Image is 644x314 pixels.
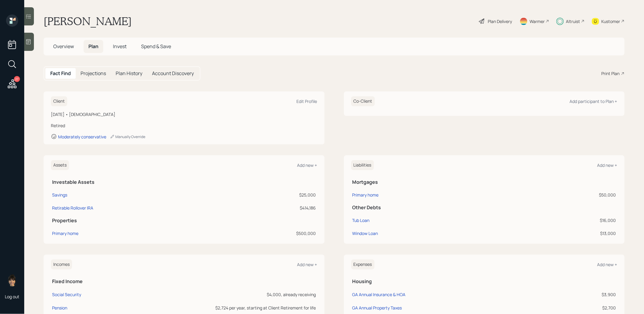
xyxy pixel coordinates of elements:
div: Add new + [597,162,617,168]
h5: Properties [52,218,316,223]
h1: [PERSON_NAME] [44,15,132,28]
h5: Other Debts [352,205,616,210]
div: Primary home [52,230,78,236]
h5: Housing [352,279,616,284]
div: Add new + [297,262,317,267]
div: 27 [14,76,20,82]
div: Pension [52,305,67,311]
div: Edit Profile [297,98,317,104]
div: [DATE] • [DEMOGRAPHIC_DATA] [51,111,317,117]
div: Plan Delivery [488,18,512,25]
span: Overview [53,43,74,50]
span: Invest [113,43,127,50]
div: $414,186 [229,205,316,211]
h5: Projections [81,71,106,76]
h5: Fact Find [50,71,71,76]
div: Kustomer [602,18,620,25]
div: $13,000 [511,230,616,236]
div: $25,000 [229,192,316,198]
div: $2,724 per year, starting at Client Retirement for life [149,305,316,311]
span: Plan [88,43,98,50]
h5: Investable Assets [52,179,316,185]
div: Warmer [530,18,545,25]
div: Print Plan [602,70,620,77]
div: Primary home [352,192,379,198]
h5: Mortgages [352,179,616,185]
div: Window Loan [352,230,378,236]
div: Add new + [597,262,617,267]
img: treva-nostdahl-headshot.png [6,274,18,286]
span: Spend & Save [141,43,171,50]
div: GA Annual Insurance & HOA [352,292,406,297]
div: Savings [52,192,67,198]
div: $3,900 [502,291,616,298]
div: Tub Loan [352,217,370,223]
h5: Account Discovery [152,71,194,76]
div: Add participant to Plan + [570,98,617,104]
div: $2,700 [502,305,616,311]
div: Add new + [297,162,317,168]
div: $16,000 [511,217,616,223]
div: Retired [51,122,317,129]
h6: Liabilities [351,160,374,170]
div: $500,000 [229,230,316,236]
div: Log out [5,294,19,299]
h6: Incomes [51,259,72,269]
div: Social Security [52,292,81,297]
h5: Plan History [116,71,142,76]
div: Moderately conservative [58,134,106,140]
div: $4,000, already receiving [149,291,316,298]
div: $50,000 [511,192,616,198]
h6: Expenses [351,259,375,269]
div: GA Annual Property Taxes [352,305,402,311]
div: Retirable Rollover IRA [52,205,93,211]
h6: Assets [51,160,69,170]
h5: Fixed Income [52,279,316,284]
div: Altruist [566,18,580,25]
h6: Co-Client [351,96,375,106]
h6: Client [51,96,67,106]
div: Manually Override [110,134,145,139]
